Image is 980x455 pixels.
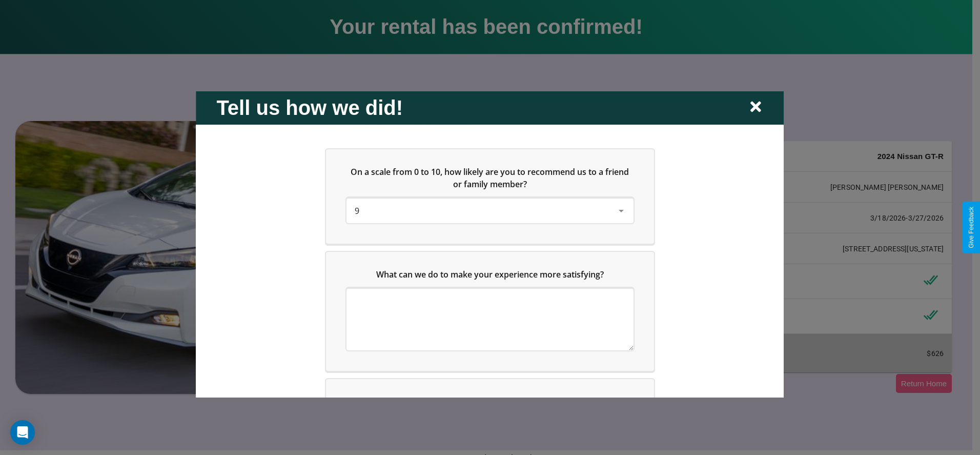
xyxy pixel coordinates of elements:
span: Which of the following features do you value the most in a vehicle? [357,395,617,407]
div: Give Feedback [968,207,975,248]
span: What can we do to make your experience more satisfying? [376,268,604,280]
span: 9 [355,205,359,216]
div: Open Intercom Messenger [10,420,35,445]
div: On a scale from 0 to 10, how likely are you to recommend us to a friend or family member? [346,198,634,223]
div: On a scale from 0 to 10, how likely are you to recommend us to a friend or family member? [326,149,654,243]
span: On a scale from 0 to 10, how likely are you to recommend us to a friend or family member? [351,166,631,189]
h5: On a scale from 0 to 10, how likely are you to recommend us to a friend or family member? [346,165,634,190]
h2: Tell us how we did! [216,96,403,119]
